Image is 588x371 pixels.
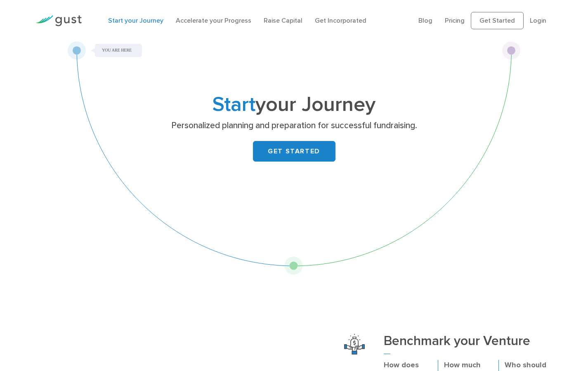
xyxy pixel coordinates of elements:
[471,12,524,29] a: Get Started
[315,16,366,24] a: Get Incorporated
[131,95,457,114] h1: your Journey
[384,334,552,354] h3: Benchmark your Venture
[213,92,255,117] span: Start
[344,334,365,355] img: Benchmark Your Venture
[445,16,465,24] a: Pricing
[176,16,251,24] a: Accelerate your Progress
[253,141,335,162] a: GET STARTED
[418,16,432,24] a: Blog
[134,120,454,131] p: Personalized planning and preparation for successful fundraising.
[108,16,163,24] a: Start your Journey
[35,15,82,26] img: Gust Logo
[530,16,546,24] a: Login
[264,16,302,24] a: Raise Capital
